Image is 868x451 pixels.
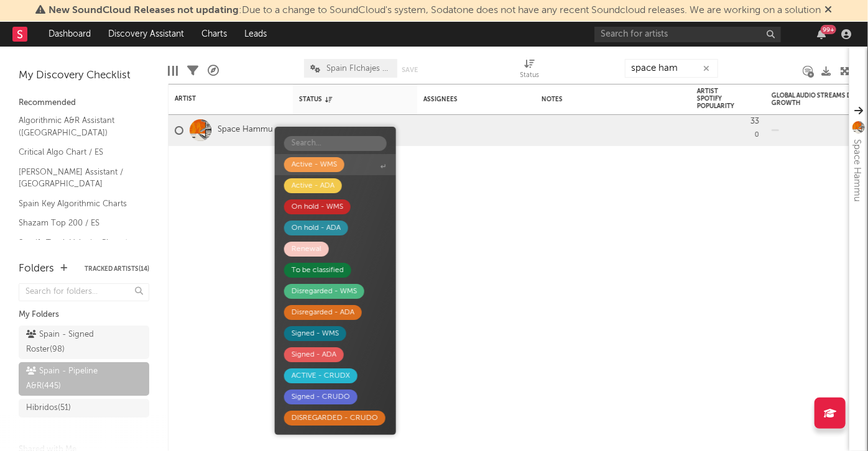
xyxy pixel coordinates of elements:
div: Spain - Pipeline A&R ( 445 ) [26,364,114,394]
div: ACTIVE - CRUDX [292,368,350,383]
div: Status [299,96,380,103]
div: Signed - ADA [292,347,336,362]
a: Critical Algo Chart / ES [19,145,137,159]
div: My Folders [19,307,149,322]
a: Dashboard [40,22,99,47]
a: Spain - Signed Roster(98) [19,326,149,359]
a: Algorithmic A&R Assistant ([GEOGRAPHIC_DATA]) [19,114,137,139]
div: 99 + [821,25,836,34]
a: Leads [236,22,275,47]
div: Artist Spotify Popularity [697,88,741,110]
a: Charts [193,22,236,47]
div: Recommended [19,96,149,111]
button: 99+ [817,29,826,39]
div: To be classified [292,263,344,278]
div: Folders [19,262,54,276]
div: Disregarded - ADA [292,305,354,320]
a: Spain Key Algorithmic Charts [19,197,137,211]
div: Status [520,53,540,89]
div: Status [520,68,540,83]
div: Assignees [423,96,510,103]
div: 33 [750,117,759,125]
a: Discovery Assistant [99,22,193,47]
a: Spain - Pipeline A&R(445) [19,362,149,396]
a: Space Hammu [218,125,273,135]
span: New SoundCloud Releases not updating [49,6,239,16]
div: 0 [697,115,759,145]
span: Spain FIchajes Ok [326,65,391,73]
div: On hold - ADA [292,221,341,235]
div: Active - WMS [292,157,337,172]
button: Tracked Artists(14) [85,266,149,272]
div: On hold - WMS [292,199,343,214]
div: Hibridos ( 51 ) [26,401,71,416]
div: Signed - WMS [292,326,339,341]
div: Filters [187,53,198,89]
div: A&R Pipeline [208,53,219,89]
input: Search... [284,136,387,151]
button: Save [402,66,418,73]
a: [PERSON_NAME] Assistant / [GEOGRAPHIC_DATA] [19,165,137,191]
a: Spotify Track Velocity Chart / ES [19,236,137,262]
input: Search for folders... [19,283,149,301]
div: Artist [175,95,268,102]
div: Space Hammu [849,139,864,202]
div: Spain - Signed Roster ( 98 ) [26,327,114,357]
div: My Discovery Checklist [19,68,149,83]
div: DISREGARDED - CRUDO [292,411,378,426]
div: Signed - CRUDO [292,389,350,404]
a: Hibridos(51) [19,399,149,417]
a: Shazam Top 200 / ES [19,216,137,230]
div: Global Audio Streams Daily Growth [772,92,865,107]
div: Edit Columns [168,53,178,89]
div: Notes [542,96,666,103]
div: Active - ADA [292,178,335,193]
div: Renewal [292,242,321,257]
input: Search... [625,59,718,78]
div: Disregarded - WMS [292,284,357,299]
span: Dismiss [825,6,833,16]
input: Search for artists [594,27,781,42]
span: : Due to a change to SoundCloud's system, Sodatone does not have any recent Soundcloud releases. ... [49,6,821,16]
